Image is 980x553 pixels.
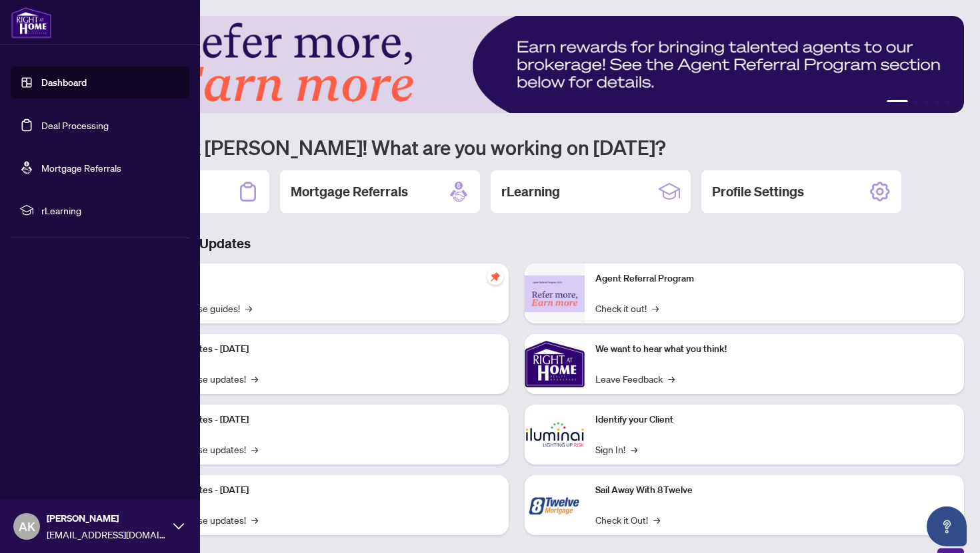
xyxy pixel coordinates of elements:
span: → [668,371,675,386]
img: We want to hear what you think! [525,334,585,394]
h2: Profile Settings [712,182,804,201]
span: → [251,442,258,457]
span: [PERSON_NAME] [47,511,167,526]
span: AK [19,517,35,536]
a: Dashboard [41,77,87,89]
h2: Mortgage Referrals [291,182,408,201]
p: Identify your Client [595,413,953,427]
span: → [652,301,659,315]
button: 3 [924,100,929,105]
p: Self-Help [140,272,498,286]
img: Sail Away With 8Twelve [525,475,585,535]
img: logo [11,7,52,39]
span: → [631,442,637,457]
p: Platform Updates - [DATE] [140,342,498,357]
span: [EMAIL_ADDRESS][DOMAIN_NAME] [47,527,167,542]
a: Sign In!→ [595,442,637,457]
h3: Brokerage & Industry Updates [69,234,964,253]
a: Check it out!→ [595,301,659,315]
button: 1 [887,100,908,105]
a: Leave Feedback→ [595,371,675,386]
a: Check it Out!→ [595,512,660,527]
p: Agent Referral Program [595,272,953,286]
span: → [251,371,258,386]
span: → [245,301,252,315]
span: pushpin [487,269,503,285]
img: Identify your Client [525,405,585,464]
p: We want to hear what you think! [595,342,953,357]
p: Sail Away With 8Twelve [595,483,953,498]
span: → [653,512,660,527]
p: Platform Updates - [DATE] [140,413,498,427]
h1: Welcome back [PERSON_NAME]! What are you working on [DATE]? [69,134,964,160]
button: 5 [945,100,951,105]
span: rLearning [41,203,180,218]
span: → [251,512,258,527]
p: Platform Updates - [DATE] [140,483,498,498]
h2: rLearning [501,182,560,201]
button: 2 [913,100,919,105]
img: Agent Referral Program [525,276,585,312]
button: Open asap [927,506,967,546]
button: 4 [935,100,940,105]
img: Slide 0 [69,16,964,113]
a: Mortgage Referrals [41,162,121,174]
a: Deal Processing [41,119,109,131]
